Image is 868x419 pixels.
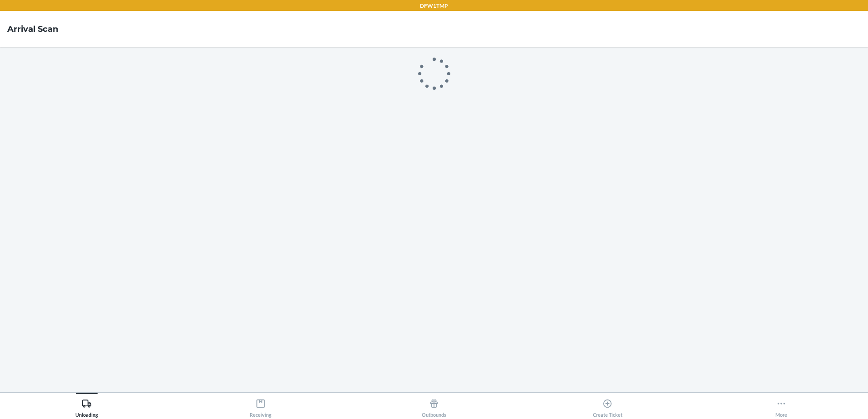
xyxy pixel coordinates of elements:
button: Outbounds [347,393,521,418]
div: More [775,395,787,418]
div: Create Ticket [593,395,622,418]
p: DFW1TMP [420,2,448,10]
button: Create Ticket [521,393,694,418]
button: Receiving [173,393,347,418]
h4: Arrival Scan [7,23,58,35]
div: Outbounds [422,395,446,418]
div: Unloading [75,395,98,418]
div: Receiving [250,395,271,418]
button: More [695,393,868,418]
